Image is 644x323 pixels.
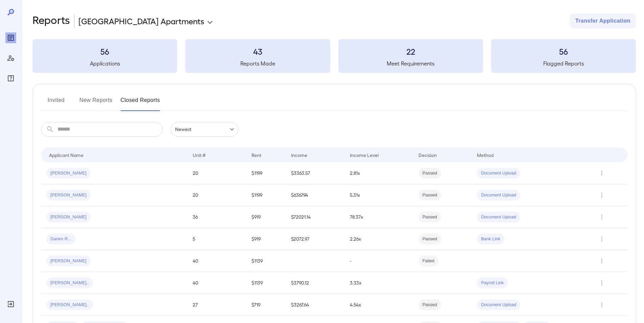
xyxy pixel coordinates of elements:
[246,250,286,272] td: $1139
[344,294,413,316] td: 4.54x
[596,255,607,266] button: Row Actions
[419,236,441,242] span: Passed
[419,214,441,220] span: Passed
[286,228,344,250] td: $2072.97
[246,162,286,184] td: $1199
[344,250,413,272] td: -
[246,206,286,228] td: $919
[41,95,71,111] button: Invited
[187,162,246,184] td: 20
[570,14,636,28] button: Transfer Application
[46,192,91,198] span: [PERSON_NAME]
[187,184,246,206] td: 20
[246,294,286,316] td: $719
[477,236,504,242] span: Bank Link
[5,299,16,309] div: Log Out
[79,95,113,111] button: New Reports
[477,151,494,159] div: Method
[46,258,91,264] span: [PERSON_NAME]
[46,280,93,286] span: [PERSON_NAME]..
[491,46,636,57] h3: 56
[32,39,636,73] summary: 56Applications43Reports Made22Meet Requirements56Flagged Reports
[246,184,286,206] td: $1199
[596,234,607,244] button: Row Actions
[5,32,16,43] div: Reports
[291,151,307,159] div: Income
[5,73,16,84] div: FAQ
[419,258,438,264] span: Failed
[187,272,246,294] td: 40
[46,214,91,220] span: [PERSON_NAME]
[344,272,413,294] td: 3.33x
[286,162,344,184] td: $3363.57
[187,294,246,316] td: 27
[350,151,379,159] div: Income Level
[46,236,75,242] span: Darien R...
[78,16,204,26] p: [GEOGRAPHIC_DATA] Apartments
[286,294,344,316] td: $3267.64
[286,206,344,228] td: $72021.14
[246,228,286,250] td: $919
[5,53,16,63] div: Manage Users
[477,214,520,220] span: Document Upload
[344,184,413,206] td: 5.31x
[46,170,91,177] span: [PERSON_NAME]
[187,250,246,272] td: 40
[46,302,93,308] span: [PERSON_NAME]..
[187,228,246,250] td: 5
[344,162,413,184] td: 2.81x
[419,192,441,198] span: Passed
[596,299,607,310] button: Row Actions
[338,46,483,57] h3: 22
[596,277,607,288] button: Row Actions
[477,302,520,308] span: Document Upload
[171,122,238,137] div: Newest
[419,151,437,159] div: Decision
[344,228,413,250] td: 2.26x
[596,190,607,200] button: Row Actions
[187,206,246,228] td: 36
[121,95,160,111] button: Closed Reports
[596,212,607,222] button: Row Actions
[252,151,262,159] div: Rent
[185,46,330,57] h3: 43
[49,151,84,159] div: Applicant Name
[286,272,344,294] td: $3790.12
[344,206,413,228] td: 78.37x
[477,192,520,198] span: Document Upload
[185,59,330,68] h5: Reports Made
[491,59,636,68] h5: Flagged Reports
[419,170,441,177] span: Passed
[32,14,70,28] h2: Reports
[32,59,177,68] h5: Applications
[477,280,508,286] span: Payroll Link
[596,168,607,179] button: Row Actions
[477,170,520,177] span: Document Upload
[32,46,177,57] h3: 56
[286,184,344,206] td: $6367.94
[419,302,441,308] span: Passed
[193,151,206,159] div: Unit #
[246,272,286,294] td: $1139
[338,59,483,68] h5: Meet Requirements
